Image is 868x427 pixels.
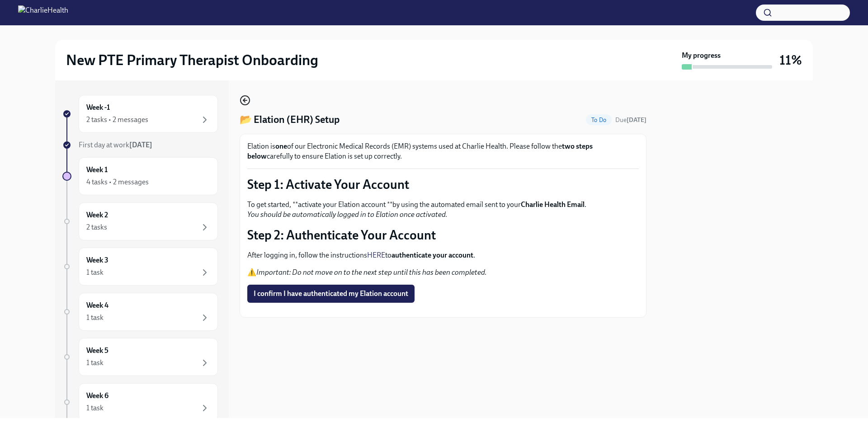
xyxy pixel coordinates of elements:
[367,251,385,259] a: HERE
[62,293,218,331] a: Week 41 task
[779,52,802,68] h3: 11%
[86,267,104,277] div: 1 task
[247,200,639,220] p: To get started, **activate your Elation account **by using the automated email sent to your .
[521,200,585,209] strong: Charlie Health Email
[62,338,218,376] a: Week 51 task
[254,289,408,298] span: I confirm I have authenticated my Elation account
[247,267,639,277] p: ⚠️
[62,248,218,286] a: Week 31 task
[86,255,108,265] h6: Week 3
[18,5,68,20] img: CharlieHealth
[615,116,646,124] span: Due
[86,222,107,232] div: 2 tasks
[256,268,487,277] em: Important: Do not move on to the next step until this has been completed.
[79,141,152,149] span: First day at work
[86,300,108,310] h6: Week 4
[86,346,108,356] h6: Week 5
[62,140,218,150] a: First day at work[DATE]
[86,103,110,113] h6: Week -1
[129,141,152,149] strong: [DATE]
[86,391,108,401] h6: Week 6
[247,176,639,192] p: Step 1: Activate Your Account
[247,227,639,243] p: Step 2: Authenticate Your Account
[627,116,646,124] strong: [DATE]
[247,285,415,303] button: I confirm I have authenticated my Elation account
[86,210,108,220] h6: Week 2
[615,116,646,124] span: September 19th, 2025 10:00
[240,113,340,127] h4: 📂 Elation (EHR) Setup
[62,383,218,421] a: Week 61 task
[247,141,639,161] p: Elation is of our Electronic Medical Records (EMR) systems used at Charlie Health. Please follow ...
[682,51,721,61] strong: My progress
[247,210,448,219] em: You should be automatically logged in to Elation once activated.
[66,51,318,69] h2: New PTE Primary Therapist Onboarding
[275,142,287,150] strong: one
[247,250,639,260] p: After logging in, follow the instructions to .
[86,165,108,175] h6: Week 1
[62,157,218,195] a: Week 14 tasks • 2 messages
[86,115,148,125] div: 2 tasks • 2 messages
[86,403,104,413] div: 1 task
[586,117,612,123] span: To Do
[392,251,473,259] strong: authenticate your account
[86,177,149,187] div: 4 tasks • 2 messages
[62,95,218,133] a: Week -12 tasks • 2 messages
[86,358,104,368] div: 1 task
[86,313,104,323] div: 1 task
[62,202,218,240] a: Week 22 tasks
